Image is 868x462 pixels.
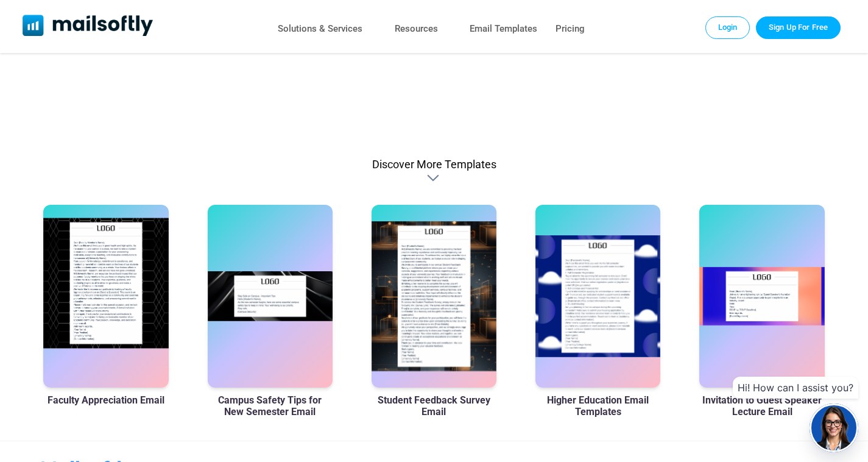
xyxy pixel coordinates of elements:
a: Resources [395,20,438,38]
a: Campus Safety Tips for New Semester Email [208,394,333,418]
a: Faculty Appreciation Email [48,394,164,406]
div: Hi! How can I assist you? [733,377,858,399]
a: Solutions & Services [278,20,362,38]
div: Discover More Templates [427,172,442,184]
a: Pricing [556,20,585,38]
a: Trial [756,16,841,38]
a: Login [705,16,750,38]
a: Email Templates [470,20,537,38]
a: Student Feedback Survey Email [372,394,496,418]
div: Discover More Templates [372,158,496,171]
a: Invitation to Guest Speaker Lecture Email [699,394,824,418]
a: Mailsoftly [23,15,153,38]
a: Higher Education Email Templates [535,394,660,418]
